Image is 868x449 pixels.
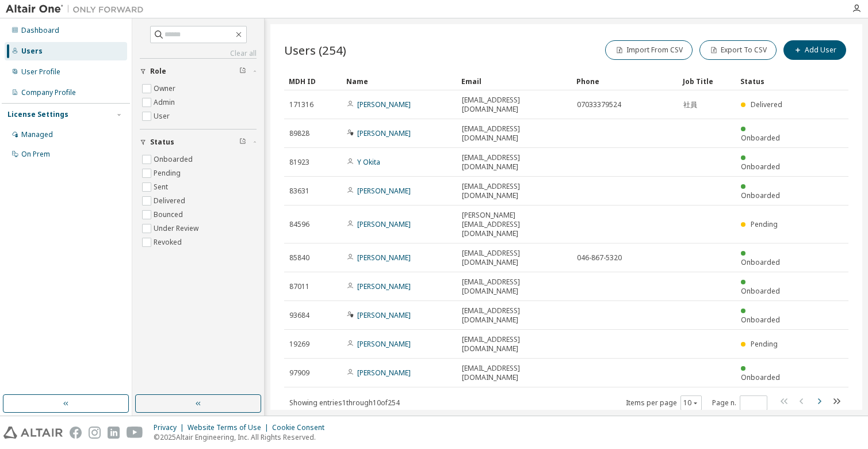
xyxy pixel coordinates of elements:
span: Onboarded [741,286,780,296]
div: License Settings [7,110,68,119]
button: 10 [683,398,699,408]
a: [PERSON_NAME] [357,186,411,196]
img: linkedin.svg [108,427,120,439]
div: Cookie Consent [272,423,331,432]
span: Onboarded [741,133,780,143]
span: [EMAIL_ADDRESS][DOMAIN_NAME] [462,277,567,296]
button: Add User [783,40,846,60]
span: Pending [751,219,778,229]
p: © 2025 Altair Engineering, Inc. All Rights Reserved. [154,432,331,442]
span: Items per page [626,395,702,410]
span: [EMAIL_ADDRESS][DOMAIN_NAME] [462,182,567,200]
a: [PERSON_NAME] [357,368,411,378]
span: Status [150,138,174,147]
span: 97909 [289,368,309,378]
label: Admin [154,96,177,109]
span: 社員 [683,100,697,109]
span: 87011 [289,282,309,291]
span: 07033379524 [577,100,621,109]
div: Managed [21,130,53,139]
img: Altair One [6,3,150,15]
div: Privacy [154,423,188,432]
span: 171316 [289,100,313,109]
span: Page n. [712,395,767,410]
span: 81923 [289,158,309,167]
span: 046-867-5320 [577,253,622,262]
button: Export To CSV [699,40,777,60]
a: [PERSON_NAME] [357,100,411,109]
a: Y Okita [357,157,380,167]
a: [PERSON_NAME] [357,281,411,291]
span: [EMAIL_ADDRESS][DOMAIN_NAME] [462,249,567,267]
div: User Profile [21,67,60,77]
label: Pending [154,166,183,180]
span: [EMAIL_ADDRESS][DOMAIN_NAME] [462,124,567,143]
span: Onboarded [741,191,780,200]
label: Owner [154,82,178,96]
span: 93684 [289,311,309,320]
span: 83631 [289,187,309,196]
span: [EMAIL_ADDRESS][DOMAIN_NAME] [462,364,567,382]
label: Sent [154,180,170,194]
div: Email [461,72,567,90]
button: Import From CSV [605,40,693,60]
span: Delivered [751,100,782,109]
span: Clear filter [239,138,246,147]
div: Status [740,72,789,90]
label: User [154,109,172,123]
span: Onboarded [741,162,780,172]
span: Onboarded [741,372,780,382]
div: Dashboard [21,26,59,35]
div: Job Title [683,72,731,90]
div: Phone [576,72,674,90]
span: [EMAIL_ADDRESS][DOMAIN_NAME] [462,96,567,114]
span: Role [150,67,166,76]
a: [PERSON_NAME] [357,128,411,138]
img: youtube.svg [127,427,143,439]
span: [PERSON_NAME][EMAIL_ADDRESS][DOMAIN_NAME] [462,211,567,238]
span: 85840 [289,253,309,262]
a: Clear all [140,49,257,58]
label: Under Review [154,222,201,235]
div: Users [21,47,43,56]
label: Onboarded [154,153,195,166]
a: [PERSON_NAME] [357,310,411,320]
div: Name [346,72,452,90]
button: Role [140,59,257,84]
div: MDH ID [289,72,337,90]
a: [PERSON_NAME] [357,219,411,229]
label: Delivered [154,194,188,208]
span: Onboarded [741,315,780,325]
div: Company Profile [21,88,76,97]
span: 84596 [289,220,309,229]
div: On Prem [21,150,50,159]
span: [EMAIL_ADDRESS][DOMAIN_NAME] [462,306,567,325]
span: Clear filter [239,67,246,76]
label: Revoked [154,235,184,249]
img: altair_logo.svg [3,427,63,439]
span: Users (254) [284,42,346,58]
a: [PERSON_NAME] [357,339,411,349]
span: Showing entries 1 through 10 of 254 [289,398,400,408]
span: 89828 [289,129,309,138]
a: [PERSON_NAME] [357,253,411,262]
span: Pending [751,339,778,349]
span: [EMAIL_ADDRESS][DOMAIN_NAME] [462,153,567,172]
img: instagram.svg [89,427,101,439]
div: Website Terms of Use [188,423,272,432]
img: facebook.svg [70,427,82,439]
span: 19269 [289,340,309,349]
label: Bounced [154,208,185,222]
span: [EMAIL_ADDRESS][DOMAIN_NAME] [462,335,567,353]
span: Onboarded [741,257,780,267]
button: Status [140,130,257,155]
